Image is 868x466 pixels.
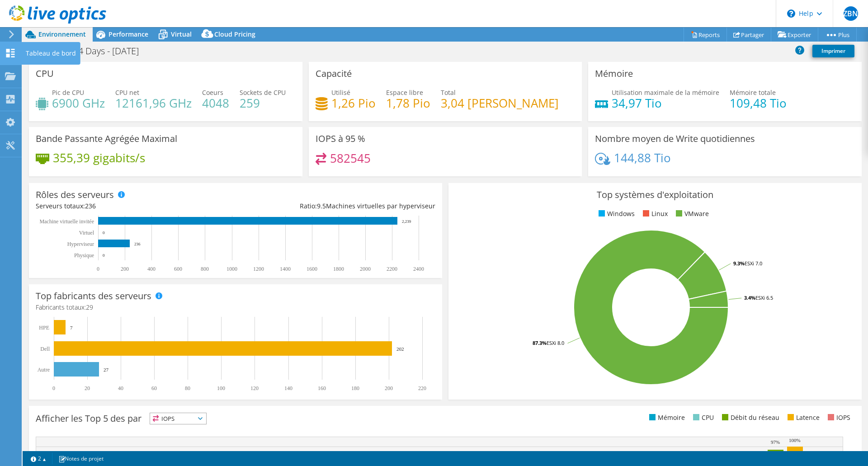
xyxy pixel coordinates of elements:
[118,385,123,391] text: 40
[316,134,365,144] h3: IOPS à 95 %
[595,69,633,79] h3: Mémoire
[226,266,237,272] text: 1000
[360,266,371,272] text: 2000
[595,134,755,144] h3: Nombre moyen de Write quotidiennes
[284,385,292,391] text: 140
[85,202,96,210] span: 236
[387,266,397,272] text: 2200
[39,325,49,331] text: HPE
[826,413,850,423] li: IOPS
[202,88,223,97] span: Coeurs
[385,385,393,391] text: 200
[53,153,145,163] h4: 355,39 gigabits/s
[240,88,286,97] span: Sockets de CPU
[21,42,80,65] div: Tableau de bord
[39,218,94,225] tspan: Machine virtuelle invitée
[108,30,148,38] span: Performance
[787,9,795,18] svg: \n
[151,385,157,391] text: 60
[386,88,423,97] span: Espace libre
[134,242,141,246] text: 236
[785,413,820,423] li: Latence
[317,202,326,210] span: 9.5
[733,260,745,267] tspan: 9.3%
[316,69,352,79] h3: Capacité
[691,413,714,423] li: CPU
[413,266,424,272] text: 2400
[52,385,55,391] text: 0
[79,230,94,236] text: Virtuel
[217,385,225,391] text: 100
[684,28,727,42] a: Reports
[253,266,264,272] text: 1200
[24,453,52,464] a: 2
[307,266,317,272] text: 1600
[52,98,105,108] h4: 6900 GHz
[596,209,635,219] li: Windows
[331,88,350,97] span: Utilisé
[771,439,780,445] text: 97%
[789,438,801,443] text: 100%
[351,385,359,391] text: 180
[812,45,854,57] a: Imprimer
[318,385,326,391] text: 160
[730,98,787,108] h4: 109,48 Tio
[333,266,344,272] text: 1800
[214,30,255,38] span: Cloud Pricing
[250,385,259,391] text: 120
[280,266,291,272] text: 1400
[36,134,177,144] h3: Bande Passante Agrégée Maximal
[147,266,156,272] text: 400
[641,209,668,219] li: Linux
[74,252,94,259] text: Physique
[614,153,671,163] h4: 144,88 Tio
[86,303,93,311] span: 29
[38,30,86,38] span: Environnement
[441,98,559,108] h4: 3,04 [PERSON_NAME]
[533,339,547,346] tspan: 87.3%
[36,190,114,200] h3: Rôles des serveurs
[647,413,685,423] li: Mémoire
[745,260,762,267] tspan: ESXi 7.0
[67,241,94,247] text: Hyperviseur
[818,28,857,42] a: Plus
[104,367,109,372] text: 27
[36,291,151,301] h3: Top fabricants des serveurs
[240,98,286,108] h4: 259
[330,153,371,163] h4: 582545
[547,339,564,346] tspan: ESXi 8.0
[402,219,411,224] text: 2,239
[150,413,206,424] span: IOPS
[331,98,376,108] h4: 1,26 Pio
[103,231,105,235] text: 0
[612,88,719,97] span: Utilisation maximale de la mémoire
[97,266,99,272] text: 0
[52,88,84,97] span: Pic de CPU
[103,253,105,258] text: 0
[755,294,773,301] tspan: ESXi 6.5
[730,88,776,97] span: Mémoire totale
[29,46,153,56] h1: All Plants - 4 Days - [DATE]
[121,266,129,272] text: 200
[115,88,139,97] span: CPU net
[171,30,192,38] span: Virtual
[771,28,818,42] a: Exporter
[612,98,719,108] h4: 34,97 Tio
[36,69,54,79] h3: CPU
[85,385,90,391] text: 20
[201,266,209,272] text: 800
[726,28,771,42] a: Partager
[236,201,435,211] div: Ratio: Machines virtuelles par hyperviseur
[52,453,110,464] a: Notes de projet
[455,190,855,200] h3: Top systèmes d'exploitation
[185,385,190,391] text: 80
[386,98,430,108] h4: 1,78 Pio
[441,88,456,97] span: Total
[36,302,435,312] h4: Fabricants totaux:
[720,413,779,423] li: Débit du réseau
[40,346,50,352] text: Dell
[674,209,709,219] li: VMware
[844,6,858,21] span: ZBN
[38,367,50,373] text: Autre
[396,346,404,352] text: 202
